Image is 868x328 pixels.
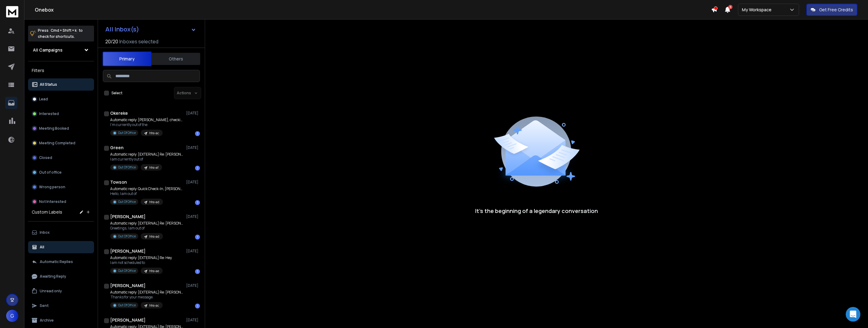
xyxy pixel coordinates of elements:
[475,207,598,215] p: It’s the beginning of a legendary conversation
[110,283,146,289] h1: [PERSON_NAME]
[110,248,146,254] h1: [PERSON_NAME]
[186,111,200,116] p: [DATE]
[39,199,66,204] p: Not Interested
[6,310,18,322] button: G
[28,78,94,91] button: All Status
[105,26,139,32] h1: All Inbox(s)
[110,317,146,323] h1: [PERSON_NAME]
[110,191,183,196] p: Hello, I am out of
[28,137,94,149] button: Meeting Completed
[195,269,200,274] div: 1
[28,152,94,164] button: Closed
[28,314,94,326] button: Archive
[110,214,146,220] h1: [PERSON_NAME]
[110,145,124,151] h1: Green
[110,186,183,191] p: Automatic reply: Quick Check-In, [PERSON_NAME]
[118,131,136,135] p: Out Of Office
[28,270,94,283] button: Awaiting Reply
[38,27,83,40] p: Press to check for shortcuts.
[40,230,50,235] p: Inbox
[118,165,136,170] p: Out Of Office
[28,44,94,56] button: All Campaigns
[40,245,44,250] p: All
[186,318,200,323] p: [DATE]
[151,52,200,66] button: Others
[118,234,136,239] p: Out Of Office
[195,304,200,308] div: 1
[28,122,94,135] button: Meeting Booked
[28,300,94,312] button: Sent
[39,111,59,116] p: Interested
[28,226,94,239] button: Inbox
[149,131,159,135] p: hhs-ac
[110,226,183,231] p: Greetings, I am out of
[28,241,94,253] button: All
[28,108,94,120] button: Interested
[40,274,66,279] p: Awaiting Reply
[846,307,860,322] div: Open Intercom Messenger
[28,196,94,208] button: Not Interested
[28,66,94,75] h3: Filters
[149,234,159,239] p: hhs-ad
[195,235,200,240] div: 1
[28,93,94,105] button: Lead
[6,6,18,17] img: logo
[118,303,136,308] p: Out Of Office
[110,179,127,185] h1: Towson
[110,255,172,260] p: Automatic reply: [EXTERNAL] Re: Hey
[186,249,200,254] p: [DATE]
[39,97,48,102] p: Lead
[100,23,201,35] button: All Inbox(s)
[149,269,159,273] p: hhs-ae
[149,303,159,308] p: hhs-ac
[110,260,172,265] p: I am not scheduled to
[39,155,52,160] p: Closed
[110,295,183,300] p: Thanks for your message.
[110,122,183,127] p: I'm currently out of the
[195,166,200,171] div: 1
[110,110,128,116] h1: Okereke
[149,200,159,204] p: hhs-ad
[186,180,200,185] p: [DATE]
[35,6,711,13] h1: Onebox
[28,181,94,193] button: Wrong person
[40,259,73,264] p: Automatic Replies
[28,166,94,178] button: Out of office
[110,221,183,226] p: Automatic reply: [EXTERNAL] Re: [PERSON_NAME],
[50,27,78,34] span: Cmd + Shift + k
[39,141,75,146] p: Meeting Completed
[110,152,183,157] p: Automatic reply: [EXTERNAL] Re: [PERSON_NAME],
[819,7,853,13] p: Get Free Credits
[39,126,69,131] p: Meeting Booked
[40,289,62,294] p: Unread only
[40,318,54,323] p: Archive
[186,283,200,288] p: [DATE]
[118,200,136,204] p: Out Of Office
[119,38,158,45] h3: Inboxes selected
[28,285,94,297] button: Unread only
[186,145,200,150] p: [DATE]
[40,303,49,308] p: Sent
[111,91,122,96] label: Select
[118,269,136,273] p: Out Of Office
[39,185,65,189] p: Wrong person
[33,47,63,53] h1: All Campaigns
[40,82,57,87] p: All Status
[103,52,151,66] button: Primary
[105,38,118,45] span: 20 / 20
[186,214,200,219] p: [DATE]
[110,157,183,162] p: I am currently out of
[39,170,62,175] p: Out of office
[110,117,183,122] p: Automatic reply: [PERSON_NAME], checking back
[806,4,857,16] button: Get Free Credits
[110,290,183,295] p: Automatic reply: [EXTERNAL] Re: [PERSON_NAME],
[195,200,200,205] div: 1
[195,131,200,136] div: 1
[728,5,732,9] span: 3
[149,165,158,170] p: hhs-af
[28,256,94,268] button: Automatic Replies
[742,7,774,13] p: My Workspace
[32,209,62,215] h3: Custom Labels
